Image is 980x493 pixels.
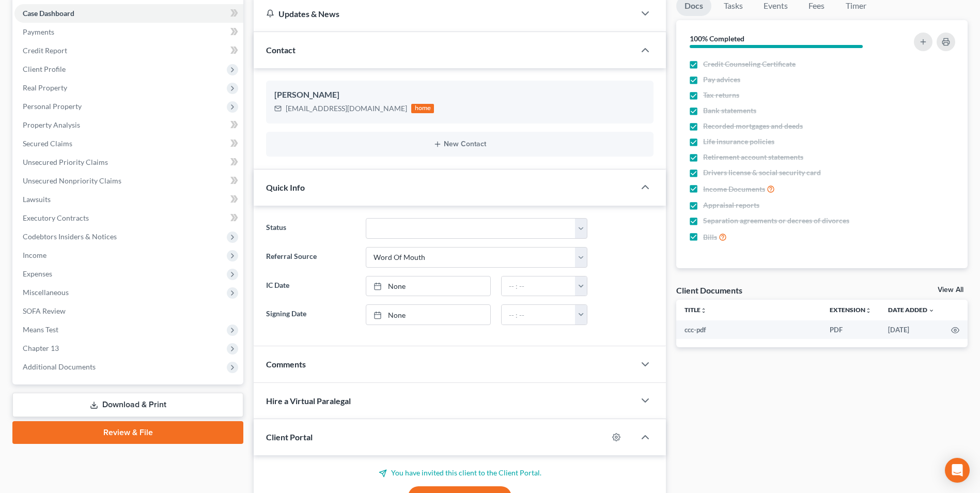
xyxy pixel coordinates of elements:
span: Hire a Virtual Paralegal [266,396,351,406]
span: Pay advices [703,74,740,85]
a: SOFA Review [14,302,243,320]
span: Payments [23,27,54,36]
a: Executory Contracts [14,209,243,227]
span: Expenses [23,269,52,278]
td: ccc-pdf [676,320,821,339]
span: Recorded mortgages and deeds [703,121,803,131]
a: Unsecured Nonpriority Claims [14,172,243,190]
i: expand_more [928,307,935,314]
div: [EMAIL_ADDRESS][DOMAIN_NAME] [286,103,407,114]
a: Date Added expand_more [888,306,935,314]
i: unfold_more [701,307,707,314]
span: Quick Info [266,182,305,192]
span: Real Property [23,83,67,92]
a: Review & File [12,421,243,444]
a: Property Analysis [14,116,243,134]
strong: 100% Completed [690,34,744,43]
label: IC Date [261,276,360,297]
span: Bills [703,232,717,242]
span: Appraisal reports [703,200,759,210]
span: Income Documents [703,184,765,194]
label: Signing Date [261,304,360,325]
a: Lawsuits [14,190,243,209]
span: Unsecured Priority Claims [23,158,108,166]
span: Additional Documents [23,362,96,371]
a: None [366,305,490,325]
i: unfold_more [865,307,872,314]
td: [DATE] [880,320,943,339]
span: Bank statements [703,105,756,116]
span: Client Profile [23,65,66,73]
a: Payments [14,23,243,41]
label: Referral Source [261,247,360,268]
span: Unsecured Nonpriority Claims [23,176,121,185]
a: Download & Print [12,393,243,417]
div: Open Intercom Messenger [945,458,970,483]
td: PDF [821,320,880,339]
div: home [411,104,434,113]
span: Codebtors Insiders & Notices [23,232,117,241]
span: Chapter 13 [23,344,59,352]
p: You have invited this client to the Client Portal. [266,468,654,478]
span: Personal Property [23,102,82,111]
span: SOFA Review [23,306,66,315]
span: Credit Report [23,46,67,55]
a: Unsecured Priority Claims [14,153,243,172]
a: Extensionunfold_more [830,306,872,314]
a: Credit Report [14,41,243,60]
a: None [366,276,490,296]
span: Case Dashboard [23,9,74,18]
span: Tax returns [703,90,739,100]
span: Comments [266,359,306,369]
input: -- : -- [502,276,575,296]
span: Lawsuits [23,195,51,204]
span: Contact [266,45,295,55]
input: -- : -- [502,305,575,325]
span: Means Test [23,325,58,334]
span: Secured Claims [23,139,72,148]
span: Executory Contracts [23,213,89,222]
div: Updates & News [266,8,623,19]
span: Life insurance policies [703,136,774,147]
span: Property Analysis [23,120,80,129]
span: Miscellaneous [23,288,69,297]
label: Status [261,218,360,239]
button: New Contact [274,140,645,148]
div: [PERSON_NAME] [274,89,645,101]
div: Client Documents [676,285,742,296]
span: Drivers license & social security card [703,167,821,178]
span: Credit Counseling Certificate [703,59,796,69]
a: View All [938,286,963,294]
a: Titleunfold_more [685,306,707,314]
span: Income [23,251,46,259]
span: Separation agreements or decrees of divorces [703,215,849,226]
a: Case Dashboard [14,4,243,23]
span: Retirement account statements [703,152,803,162]
a: Secured Claims [14,134,243,153]
span: Client Portal [266,432,313,442]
